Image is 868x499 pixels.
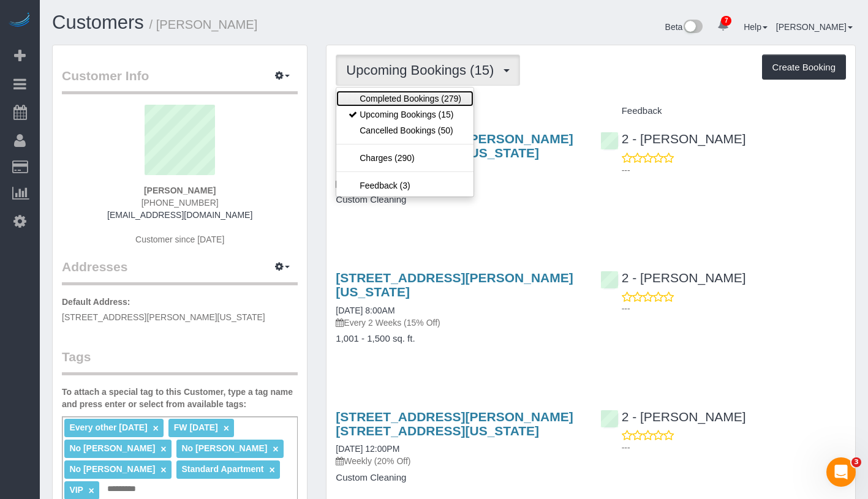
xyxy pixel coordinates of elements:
[600,106,846,116] h4: Feedback
[181,443,267,453] span: No [PERSON_NAME]
[153,423,159,433] a: ×
[336,122,474,138] a: Cancelled Bookings (50)
[142,198,219,208] span: [PHONE_NUMBER]
[7,12,32,29] img: Automaid Logo
[269,465,274,475] a: ×
[336,178,474,193] a: Feedback (3)
[336,91,474,107] a: Completed Bookings (279)
[69,422,147,432] span: Every other [DATE]
[336,150,474,166] a: Charges (290)
[336,317,581,329] p: Every 2 Weeks (15% Off)
[62,296,130,308] label: Default Address:
[336,410,573,438] a: [STREET_ADDRESS][PERSON_NAME] [STREET_ADDRESS][US_STATE]
[149,18,258,31] small: / [PERSON_NAME]
[62,386,298,410] label: To attach a special tag to this Customer, type a tag name and press enter or select from availabl...
[336,107,474,122] a: Upcoming Bookings (15)
[336,306,394,315] a: [DATE] 8:00AM
[107,210,252,220] a: [EMAIL_ADDRESS][DOMAIN_NAME]
[762,54,846,80] button: Create Booking
[89,486,94,496] a: ×
[52,12,144,33] a: Customers
[62,67,298,94] legend: Customer Info
[336,444,399,454] a: [DATE] 12:00PM
[160,444,166,454] a: ×
[62,312,265,322] span: [STREET_ADDRESS][PERSON_NAME][US_STATE]
[336,455,581,467] p: Weekly (20% Off)
[721,16,731,26] span: 7
[346,62,500,78] span: Upcoming Bookings (15)
[776,22,853,32] a: [PERSON_NAME]
[622,302,846,315] p: ---
[336,334,581,344] h4: 1,001 - 1,500 sq. ft.
[336,54,520,86] button: Upcoming Bookings (15)
[744,22,768,32] a: Help
[711,12,735,39] a: 7
[622,441,846,454] p: ---
[600,271,746,285] a: 2 - [PERSON_NAME]
[62,348,298,375] legend: Tags
[69,485,83,495] span: VIP
[665,22,703,32] a: Beta
[336,473,581,483] h4: Custom Cleaning
[174,422,218,432] span: FW [DATE]
[160,465,166,475] a: ×
[622,164,846,176] p: ---
[336,271,573,299] a: [STREET_ADDRESS][PERSON_NAME][US_STATE]
[851,457,861,467] span: 3
[600,132,746,146] a: 2 - [PERSON_NAME]
[336,195,581,205] h4: Custom Cleaning
[144,186,216,195] strong: [PERSON_NAME]
[224,423,229,433] a: ×
[600,410,746,424] a: 2 - [PERSON_NAME]
[69,464,155,474] span: No [PERSON_NAME]
[682,20,703,36] img: New interface
[69,443,155,453] span: No [PERSON_NAME]
[181,464,263,474] span: Standard Apartment
[826,457,856,487] iframe: Intercom live chat
[135,234,224,244] span: Customer since [DATE]
[273,444,278,454] a: ×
